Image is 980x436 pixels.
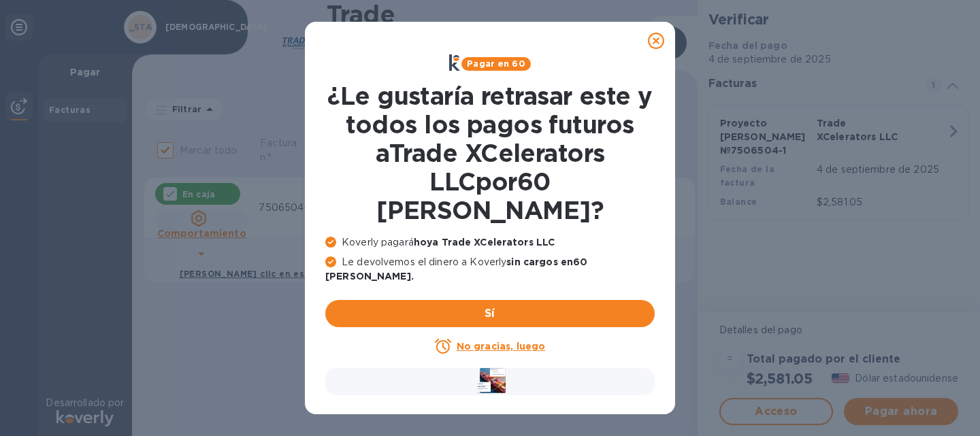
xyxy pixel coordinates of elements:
[591,195,604,225] font: ?
[457,341,546,352] font: No gracias, luego
[485,307,495,320] font: Sí
[476,167,517,197] font: por
[342,237,414,248] font: Koverly pagará
[342,256,506,267] font: Le devolvemos el dinero a Koverly
[506,256,573,267] font: sin cargos en
[432,237,555,248] font: a Trade XCelerators LLC
[325,300,655,327] button: Sí
[327,81,652,168] font: ¿Le gustaría retrasar este y todos los pagos futuros a
[376,167,591,225] font: 60 [PERSON_NAME]
[411,271,414,282] font: .
[467,58,525,69] font: Pagar en 60
[389,138,604,197] font: Trade XCelerators LLC
[414,237,432,248] font: hoy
